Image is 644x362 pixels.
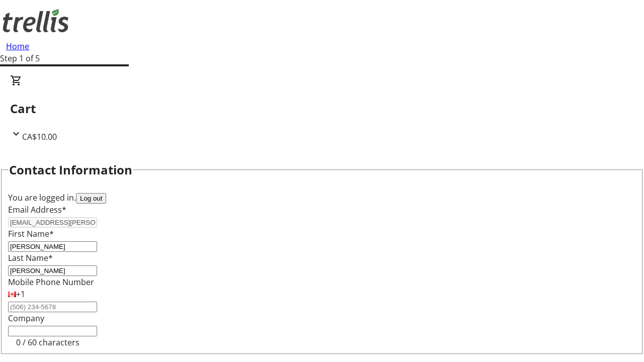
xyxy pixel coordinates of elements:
label: Email Address* [8,204,66,215]
label: Mobile Phone Number [8,277,94,288]
label: First Name* [8,228,54,239]
label: Company [8,313,44,324]
h2: Cart [10,100,634,118]
input: (506) 234-5678 [8,302,97,312]
div: You are logged in. [8,192,636,204]
h2: Contact Information [9,161,132,179]
button: Log out [76,193,106,204]
label: Last Name* [8,252,53,263]
div: CartCA$10.00 [10,74,634,143]
span: CA$10.00 [22,131,57,142]
tr-character-limit: 0 / 60 characters [16,337,79,348]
